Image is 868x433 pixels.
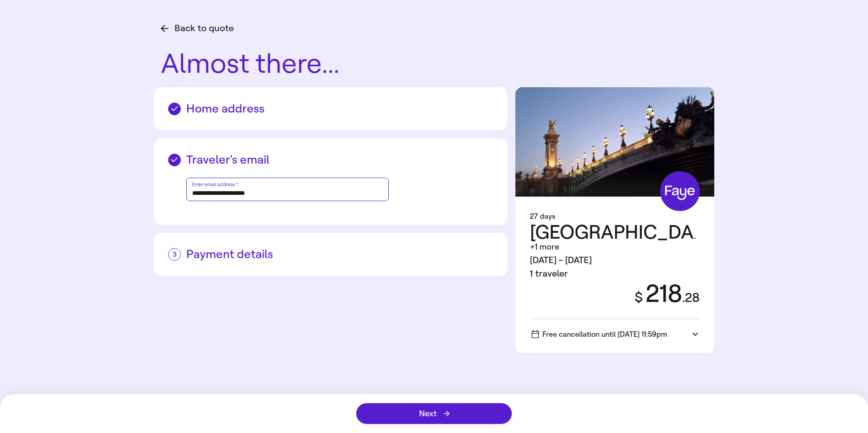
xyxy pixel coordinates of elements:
[530,211,700,222] div: 27 days
[161,22,234,35] button: Back to quote
[168,102,493,116] h2: Home address
[191,180,239,189] label: Enter email address
[530,267,700,281] div: 1 traveler
[530,254,700,267] div: [DATE] – [DATE]
[532,330,667,339] span: Free cancellation until [DATE] 11:59pm
[168,247,493,261] h2: Payment details
[624,281,700,307] div: 218
[530,242,559,252] span: +1 more
[161,50,714,78] h1: Almost there...
[682,290,700,305] span: . 28
[635,289,643,306] span: $
[356,403,512,424] button: Next
[168,153,493,167] h2: Traveler's email
[419,409,449,418] span: Next
[530,221,720,244] span: [GEOGRAPHIC_DATA]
